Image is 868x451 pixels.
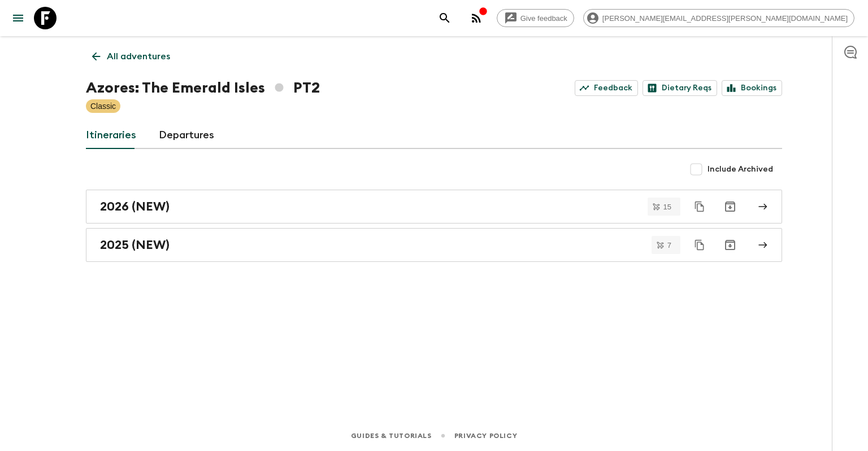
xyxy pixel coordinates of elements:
[708,164,773,175] span: Include Archived
[86,190,782,224] a: 2026 (NEW)
[159,122,214,149] a: Departures
[86,77,320,99] h1: Azores: The Emerald Isles PT2
[596,14,854,23] span: [PERSON_NAME][EMAIL_ADDRESS][PERSON_NAME][DOMAIN_NAME]
[719,234,741,256] button: Archive
[433,7,456,29] button: search adventures
[86,228,782,262] a: 2025 (NEW)
[643,80,717,96] a: Dietary Reqs
[107,50,170,63] p: All adventures
[454,430,517,442] a: Privacy Policy
[722,80,782,96] a: Bookings
[583,9,854,27] div: [PERSON_NAME][EMAIL_ADDRESS][PERSON_NAME][DOMAIN_NAME]
[7,7,29,29] button: menu
[351,430,432,442] a: Guides & Tutorials
[514,14,574,23] span: Give feedback
[657,203,678,211] span: 15
[689,196,710,217] button: Duplicate
[100,238,170,252] h2: 2025 (NEW)
[661,242,678,249] span: 7
[575,80,638,96] a: Feedback
[90,100,116,112] p: Classic
[497,9,574,27] a: Give feedback
[86,122,136,149] a: Itineraries
[100,199,170,214] h2: 2026 (NEW)
[689,235,710,255] button: Duplicate
[86,45,176,68] a: All adventures
[719,195,741,218] button: Archive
